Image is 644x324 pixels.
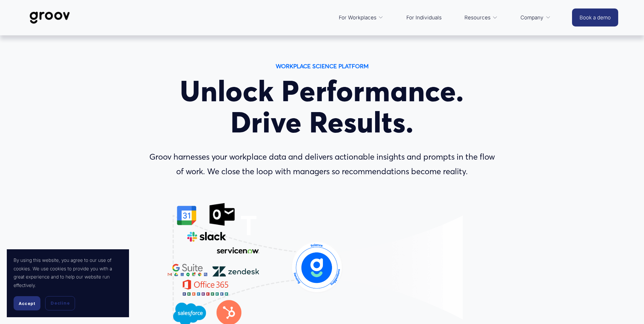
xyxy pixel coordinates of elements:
span: For Workplaces [339,13,376,22]
span: Accept [19,301,35,306]
a: folder dropdown [335,10,387,26]
button: Decline [45,296,75,310]
a: folder dropdown [461,10,501,26]
p: Groov harnesses your workplace data and delivers actionable insights and prompts in the flow of w... [145,150,500,179]
section: Cookie banner [7,249,129,317]
h1: Unlock Performance. Drive Results. [145,75,500,139]
a: folder dropdown [517,10,554,26]
button: Accept [14,296,40,310]
a: For Individuals [403,10,445,26]
span: Decline [51,300,70,306]
p: By using this website, you agree to our use of cookies. We use cookies to provide you with a grea... [14,256,122,289]
span: Company [520,13,544,22]
img: Groov | Workplace Science Platform | Unlock Performance | Drive Results [26,6,74,29]
span: Resources [464,13,491,22]
strong: WORKPLACE SCIENCE PLATFORM [276,62,369,70]
a: Book a demo [572,8,618,26]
